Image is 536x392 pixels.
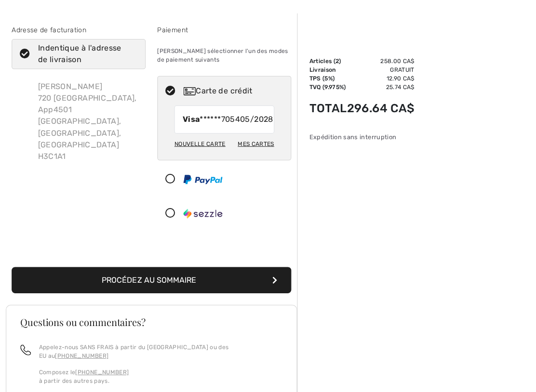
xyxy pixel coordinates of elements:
span: 05/2028 [238,115,271,127]
div: [PERSON_NAME] 720 [GEOGRAPHIC_DATA], App4501 [GEOGRAPHIC_DATA], [GEOGRAPHIC_DATA], [GEOGRAPHIC_DA... [30,75,145,171]
img: PayPal [182,176,221,185]
img: Carte de crédit [182,89,194,97]
strong: Visa [181,116,198,125]
td: TVQ (9.975%) [307,85,345,93]
div: Carte de crédit [182,87,282,98]
p: Appelez-nous SANS FRAIS à partir du [GEOGRAPHIC_DATA] ou des EU au [39,342,281,360]
div: Paiement [156,27,289,37]
div: Adresse de facturation [12,27,145,37]
div: Indentique à l'adresse de livraison [38,44,130,67]
img: Sezzle [182,209,221,219]
td: Total [307,93,345,126]
img: call [20,344,31,355]
td: Gratuit [345,67,412,76]
h3: Questions ou commentaires? [20,317,281,327]
a: [PHONE_NUMBER] [75,368,128,375]
td: Articles ( ) [307,59,345,67]
td: 296.64 CA$ [345,93,412,126]
td: 258.00 CA$ [345,59,412,67]
td: TPS (5%) [307,76,345,85]
td: Livraison [307,67,345,76]
td: 12.90 CA$ [345,76,412,85]
div: Nouvelle carte [173,137,224,153]
a: [PHONE_NUMBER] [55,352,108,359]
button: Procédez au sommaire [12,267,289,293]
div: [PERSON_NAME] sélectionner l'un des modes de paiement suivants [156,41,289,74]
span: 2 [333,60,336,66]
p: Composez le à partir des autres pays. [39,367,281,385]
div: Mes cartes [236,137,272,153]
div: Expédition sans interruption [307,134,412,143]
td: 25.74 CA$ [345,85,412,93]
